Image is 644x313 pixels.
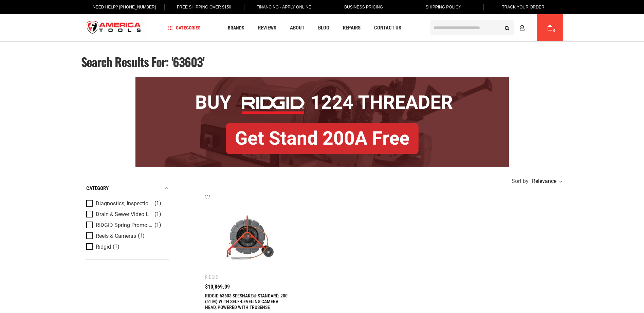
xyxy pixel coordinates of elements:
div: Relevance [530,179,562,184]
span: (1) [138,233,145,239]
span: Categories [168,25,201,30]
a: Repairs [340,23,364,33]
a: Drain & Sewer Video Inspection (1) [86,211,168,218]
span: Sort by [512,179,529,184]
span: Ridgid [96,244,111,250]
a: Brands [225,23,247,33]
div: Product Filters [86,177,169,259]
span: (1) [154,211,161,217]
span: (1) [113,244,119,250]
span: Drain & Sewer Video Inspection [96,211,153,217]
a: 0 [544,14,556,41]
span: 0 [553,29,555,33]
a: Contact Us [371,23,404,33]
a: RIDGID Spring Promo 2025 (1) [86,222,168,229]
span: Reels & Cameras [96,233,136,239]
span: Blog [318,25,329,30]
a: Ridgid (1) [86,243,168,251]
a: RIDGID 63603 SEESNAKE® STANDARD, 200' (61 M) WITH SELF-LEVELING CAMERA HEAD, POWERED WITH TRUSENSE [205,293,288,310]
span: (1) [154,222,161,228]
a: store logo [81,15,147,41]
img: America Tools [81,15,147,41]
div: Ridgid [205,274,218,280]
div: category [86,184,169,193]
span: Reviews [258,25,276,30]
button: Search [501,21,514,34]
img: RIDGID 63603 SEESNAKE® STANDARD, 200' (61 M) WITH SELF-LEVELING CAMERA HEAD, POWERED WITH TRUSENSE [212,201,284,273]
span: Search results for: '63603' [81,53,205,70]
a: Categories [165,23,204,33]
a: BOGO: Buy RIDGID® 1224 Threader, Get Stand 200A Free! [135,77,509,82]
a: About [287,23,308,33]
span: About [290,25,305,30]
span: RIDGID Spring Promo 2025 [96,222,153,228]
span: $10,869.09 [205,284,230,290]
a: Reviews [255,23,279,33]
a: Diagnostics, Inspection & Locating (1) [86,200,168,207]
span: Brands [228,25,244,30]
a: Blog [315,23,332,33]
a: Reels & Cameras (1) [86,232,168,240]
span: Contact Us [374,25,401,30]
span: (1) [154,201,161,206]
img: BOGO: Buy RIDGID® 1224 Threader, Get Stand 200A Free! [135,77,509,167]
span: Shipping Policy [426,5,461,9]
span: Diagnostics, Inspection & Locating [96,201,153,207]
span: Repairs [343,25,361,30]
